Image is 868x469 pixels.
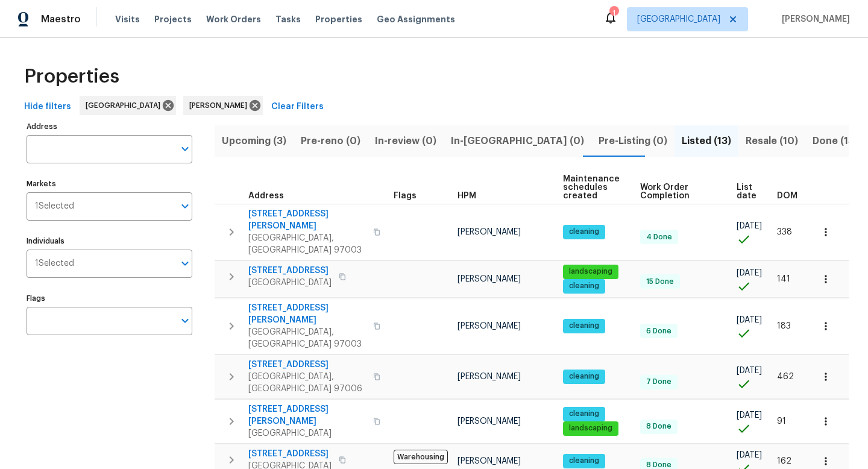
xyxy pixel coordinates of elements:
[248,403,366,427] span: [STREET_ADDRESS][PERSON_NAME]
[637,13,720,25] span: [GEOGRAPHIC_DATA]
[80,96,176,115] div: [GEOGRAPHIC_DATA]
[564,423,617,433] span: landscaping
[564,456,604,466] span: cleaning
[115,13,140,25] span: Visits
[777,192,797,200] span: DOM
[777,373,794,381] span: 462
[641,277,679,287] span: 15 Done
[248,326,366,350] span: [GEOGRAPHIC_DATA], [GEOGRAPHIC_DATA] 97003
[206,13,261,25] span: Work Orders
[86,99,165,112] span: [GEOGRAPHIC_DATA]
[248,302,366,326] span: [STREET_ADDRESS][PERSON_NAME]
[315,13,362,25] span: Properties
[564,281,604,291] span: cleaning
[301,133,360,150] span: Pre-reno (0)
[564,266,617,277] span: landscaping
[737,183,756,200] span: List date
[458,373,521,381] span: [PERSON_NAME]
[248,265,332,277] span: [STREET_ADDRESS]
[564,371,604,382] span: cleaning
[27,295,192,302] label: Flags
[183,96,263,115] div: [PERSON_NAME]
[737,367,762,375] span: [DATE]
[275,15,301,24] span: Tasks
[458,275,521,283] span: [PERSON_NAME]
[813,133,864,150] span: Done (156)
[248,208,366,232] span: [STREET_ADDRESS][PERSON_NAME]
[737,451,762,459] span: [DATE]
[394,450,448,464] span: Warehousing
[737,222,762,230] span: [DATE]
[564,321,604,331] span: cleaning
[177,312,193,329] button: Open
[746,133,798,150] span: Resale (10)
[222,133,286,150] span: Upcoming (3)
[248,192,284,200] span: Address
[394,192,417,200] span: Flags
[458,457,521,465] span: [PERSON_NAME]
[248,371,366,395] span: [GEOGRAPHIC_DATA], [GEOGRAPHIC_DATA] 97006
[35,201,74,212] span: 1 Selected
[737,269,762,277] span: [DATE]
[563,175,620,200] span: Maintenance schedules created
[777,13,850,25] span: [PERSON_NAME]
[248,427,366,439] span: [GEOGRAPHIC_DATA]
[640,183,716,200] span: Work Order Completion
[609,7,618,19] div: 1
[458,417,521,426] span: [PERSON_NAME]
[641,377,676,387] span: 7 Done
[271,99,324,115] span: Clear Filters
[737,316,762,324] span: [DATE]
[41,13,81,25] span: Maestro
[24,71,119,83] span: Properties
[24,99,71,115] span: Hide filters
[177,140,193,157] button: Open
[177,255,193,272] button: Open
[248,448,332,460] span: [STREET_ADDRESS]
[248,359,366,371] span: [STREET_ADDRESS]
[451,133,584,150] span: In-[GEOGRAPHIC_DATA] (0)
[599,133,667,150] span: Pre-Listing (0)
[641,326,676,336] span: 6 Done
[177,198,193,215] button: Open
[248,277,332,289] span: [GEOGRAPHIC_DATA]
[564,409,604,419] span: cleaning
[777,228,792,236] span: 338
[777,322,791,330] span: 183
[19,96,76,118] button: Hide filters
[564,227,604,237] span: cleaning
[777,457,791,465] span: 162
[27,180,192,187] label: Markets
[35,259,74,269] span: 1 Selected
[266,96,329,118] button: Clear Filters
[375,133,436,150] span: In-review (0)
[377,13,455,25] span: Geo Assignments
[458,192,476,200] span: HPM
[458,322,521,330] span: [PERSON_NAME]
[777,417,786,426] span: 91
[458,228,521,236] span: [PERSON_NAME]
[777,275,790,283] span: 141
[154,13,192,25] span: Projects
[27,123,192,130] label: Address
[641,232,677,242] span: 4 Done
[641,421,676,432] span: 8 Done
[737,411,762,420] span: [DATE]
[248,232,366,256] span: [GEOGRAPHIC_DATA], [GEOGRAPHIC_DATA] 97003
[682,133,731,150] span: Listed (13)
[189,99,252,112] span: [PERSON_NAME]
[27,238,192,245] label: Individuals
